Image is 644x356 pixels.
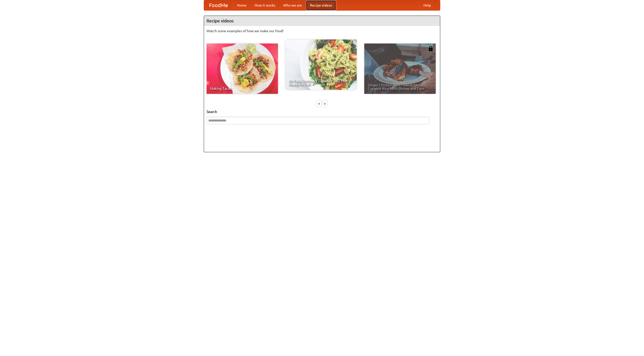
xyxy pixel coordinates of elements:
a: Making Tacos [207,44,278,94]
span: An Easy, Summery Tomato Pasta That's Ready for Fall [289,79,353,86]
a: Help [419,0,435,10]
div: « [317,100,321,107]
a: FoodMe [204,0,233,10]
p: Watch some examples of how we make our food! [207,28,437,33]
a: Who we are [279,0,306,10]
h4: Recipe videos [204,16,440,26]
div: » [323,100,327,107]
a: Home [233,0,251,10]
span: Making Tacos [210,87,274,90]
h5: Search [207,109,437,114]
a: An Easy, Summery Tomato Pasta That's Ready for Fall [285,39,357,90]
a: Recipe videos [306,0,336,10]
img: 483408.png [428,46,433,51]
a: How it works [251,0,279,10]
